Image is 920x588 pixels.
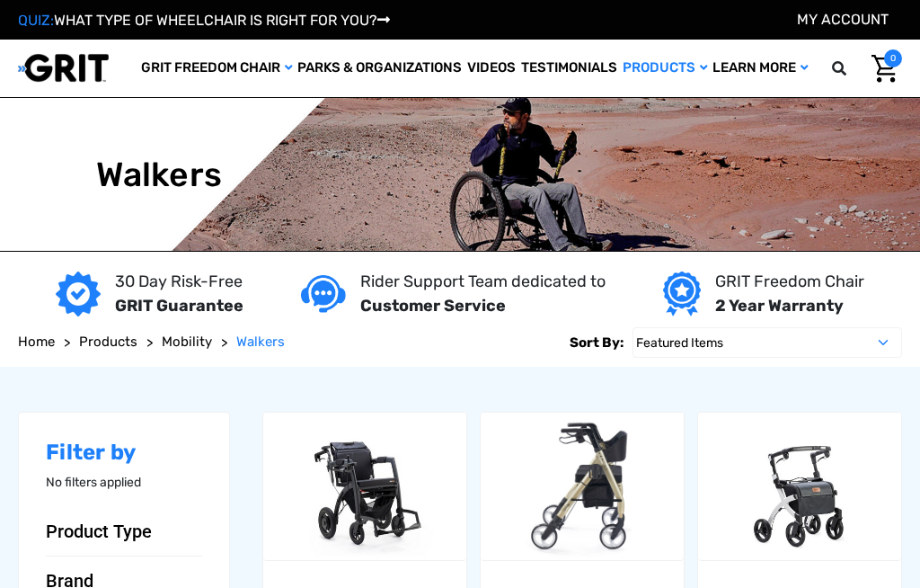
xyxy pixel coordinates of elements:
[710,40,810,97] a: Learn More
[96,154,222,194] h1: Walkers
[698,413,901,560] a: Rollz Flex Rollator,$719.00
[620,40,710,97] a: Products
[481,413,684,560] a: Spazio Special Rollator (20" Seat) by Comodita,$490.00
[18,12,390,29] a: QUIZ:WHAT TYPE OF WHEELCHAIR IS RIGHT FOR YOU?
[295,40,464,97] a: Parks & Organizations
[518,40,620,97] a: Testimonials
[715,270,864,294] p: GRIT Freedom Chair
[884,49,902,67] span: 0
[360,296,506,316] strong: Customer Service
[56,272,101,316] img: GRIT Guarantee
[698,413,901,560] img: Rollz Flex Rollator
[263,413,466,560] img: Rollz Motion Electric 2.0 - Rollator and Wheelchair
[46,521,202,542] button: Product Type
[715,296,844,316] strong: 2 Year Warranty
[481,413,684,560] img: Spazio Special Rollator (20" Seat) by Comodita
[162,332,212,352] a: Mobility
[18,334,55,350] span: Home
[663,272,700,316] img: Year warranty
[18,53,109,83] img: GRIT All-Terrain Wheelchair and Mobility Equipment
[18,332,55,352] a: Home
[46,440,202,466] h2: Filter by
[138,40,295,97] a: GRIT Freedom Chair
[162,334,212,350] span: Mobility
[18,12,54,29] span: QUIZ:
[570,327,624,358] label: Sort By:
[797,11,889,28] a: Account
[263,413,466,560] a: Rollz Motion Electric 2.0 - Rollator and Wheelchair,$3,990.00
[871,55,898,83] img: Cart
[236,334,285,350] span: Walkers
[46,473,202,492] p: No filters applied
[867,49,902,87] a: Cart with 0 items
[79,332,137,352] a: Products
[360,270,606,294] p: Rider Support Team dedicated to
[858,49,867,87] input: Search
[46,521,152,542] span: Product Type
[464,40,518,97] a: Videos
[236,332,285,352] a: Walkers
[115,296,243,316] strong: GRIT Guarantee
[79,334,137,350] span: Products
[115,270,243,294] p: 30 Day Risk-Free
[301,275,346,312] img: Customer service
